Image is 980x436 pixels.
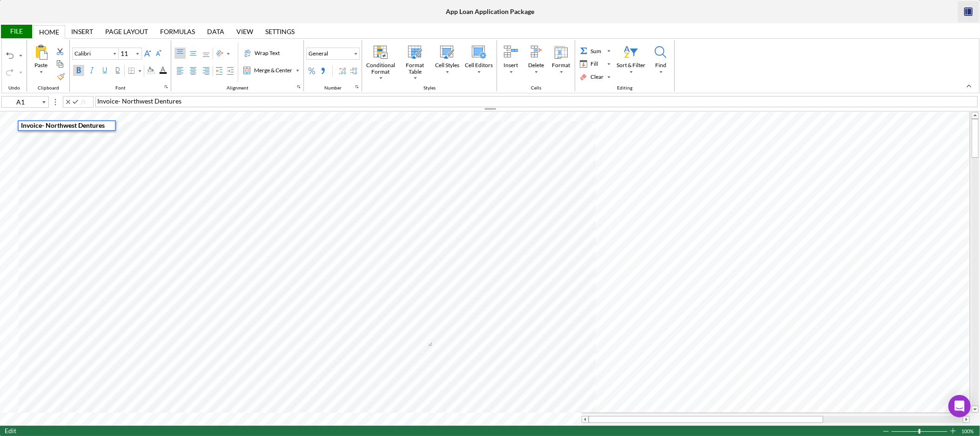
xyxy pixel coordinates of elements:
div: View [236,28,253,35]
div: Zoom [919,429,920,434]
div: Decrease Indent [214,65,225,76]
div: Fill [589,60,600,68]
div: Insert [502,61,520,69]
div: Merge & Center [242,65,301,76]
div: Background Color [145,65,157,76]
div: Sum [578,45,612,56]
label: Double Underline [112,65,123,76]
div: Delete [524,43,548,79]
div: indicatorAlignment [295,83,302,90]
div: Font Size [119,48,142,60]
div: Format [549,43,573,79]
div: Decrease Font Size [153,48,164,59]
div: Cell Styles [433,43,462,79]
div: Font Color [157,65,169,76]
div: Styles [362,40,497,91]
div: Sort & Filter [614,43,648,79]
div: Fill [578,58,612,69]
div: App Loan Application Package [446,8,534,15]
div: Increase Indent [225,65,236,76]
div: Cells [529,85,544,91]
div: View [230,25,259,38]
div: Font [70,40,171,91]
div: Format Table [398,43,432,81]
div: Data [201,25,230,38]
span: Invoice- Northwest Dentures [97,97,181,105]
div: Border [126,65,143,76]
div: Conditional Format [364,61,397,76]
button: General [306,48,360,60]
div: Clear [578,72,605,82]
div: Format Table [399,61,431,76]
div: Increase Font Size [142,48,153,59]
div: Conditional Format [364,43,397,81]
div: Merge & Center [242,65,294,76]
div: Clear [589,73,605,81]
div: Merge & Center [252,66,294,75]
div: Settings [265,28,295,35]
div: Data [207,28,224,35]
div: Clear [578,71,612,83]
label: Top Align [175,48,186,59]
div: Percent Style [306,65,317,76]
div: Increase Decimal [337,65,348,76]
div: Formulas [160,28,195,35]
label: Middle Align [188,48,199,59]
div: Find [649,43,673,79]
div: Styles [421,85,438,91]
div: Format [550,61,572,69]
div: indicatorNumbers [353,83,361,90]
div: Formulas [154,25,201,38]
div: Alignment [224,85,251,91]
label: Left Align [175,65,186,76]
div: Comma Style [317,65,329,76]
div: Number [304,40,362,91]
div: Editing [575,40,675,91]
div: Cell Editors [463,61,495,69]
div: Cells [497,40,575,91]
div: Zoom level [961,426,975,436]
label: Bottom Align [201,48,212,59]
div: Number Format [306,48,360,60]
div: indicatorFonts [162,83,170,90]
div: Alignment [171,40,304,91]
div: Page Layout [105,28,148,35]
label: Right Align [201,65,212,76]
div: Open Intercom Messenger [948,395,971,417]
div: Font Family [72,48,119,60]
div: Orientation [214,48,232,59]
div: Sum [589,47,603,55]
div: Fill [578,59,605,69]
div: General [307,49,330,58]
div: Insert [499,43,523,79]
div: Font [113,85,128,91]
div: Zoom In [949,426,957,436]
div: Cell Editors [463,43,495,79]
div: Page Layout [99,25,154,38]
div: Cell Styles [433,61,461,69]
div: Delete [526,61,546,69]
div: Settings [259,25,301,38]
div: Find [653,61,668,69]
div: Zoom [891,426,949,436]
label: Center Align [188,65,199,76]
div: Decrease Decimal [348,65,359,76]
div: Sort & Filter [615,61,647,69]
div: Editing [615,85,635,91]
div: Sum [578,46,605,56]
div: Number [322,85,344,91]
label: Wrap Text [242,48,282,59]
div: Wrap Text [253,49,282,57]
